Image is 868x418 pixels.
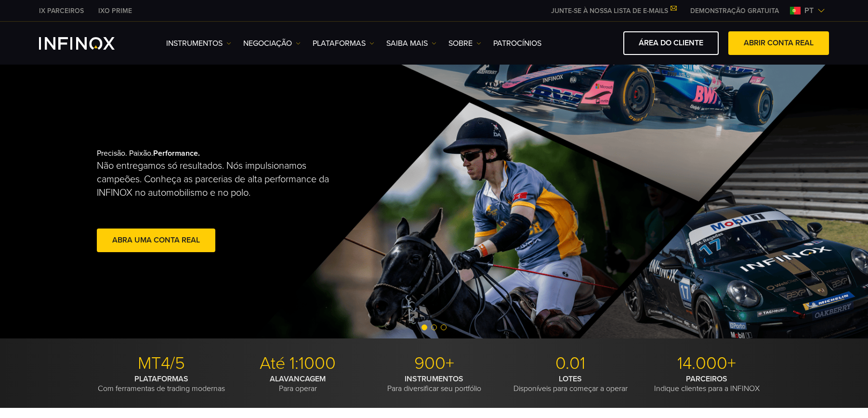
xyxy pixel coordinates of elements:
strong: Performance. [153,148,200,158]
span: Go to slide 2 [431,324,437,330]
a: abra uma conta real [97,229,215,252]
p: Até 1:1000 [233,353,362,374]
p: Não entregamos só resultados. Nós impulsionamos campeões. Conheça as parcerias de alta performanc... [97,159,340,200]
strong: PLATAFORMAS [134,374,188,384]
a: ABRIR CONTA REAL [728,31,829,55]
a: PLATAFORMAS [313,38,374,49]
strong: PARCEIROS [686,374,727,384]
p: 0.01 [506,353,635,374]
a: JUNTE-SE À NOSSA LISTA DE E-MAILS [544,7,683,15]
a: NEGOCIAÇÃO [243,38,301,49]
a: Instrumentos [166,38,231,49]
p: Disponíveis para começar a operar [506,374,635,393]
span: pt [801,5,817,16]
p: Para operar [233,374,362,393]
a: INFINOX Logo [39,37,137,50]
p: MT4/5 [97,353,226,374]
a: Saiba mais [386,38,436,49]
a: INFINOX MENU [683,6,786,16]
span: Go to slide 1 [421,324,427,330]
p: Com ferramentas de trading modernas [97,374,226,393]
p: Indique clientes para a INFINOX [642,374,771,393]
strong: LOTES [559,374,582,384]
a: INFINOX [32,6,91,16]
div: Precisão. Paixão. [97,133,400,270]
span: Go to slide 3 [441,324,447,330]
a: Patrocínios [493,38,541,49]
p: 900+ [369,353,499,374]
p: Para diversificar seu portfólio [369,374,499,393]
a: SOBRE [448,38,481,49]
a: INFINOX [91,6,139,16]
strong: INSTRUMENTOS [405,374,463,384]
a: ÁREA DO CLIENTE [623,31,719,55]
strong: ALAVANCAGEM [270,374,326,384]
p: 14.000+ [642,353,771,374]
